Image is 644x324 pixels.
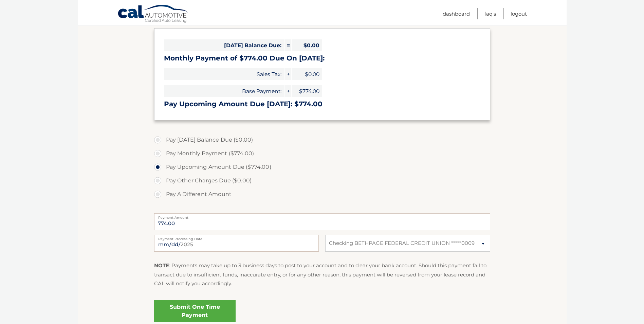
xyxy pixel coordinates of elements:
span: $774.00 [292,85,322,97]
strong: NOTE [154,262,169,269]
label: Pay Monthly Payment ($774.00) [154,147,490,160]
label: Pay [DATE] Balance Due ($0.00) [154,133,490,147]
span: + [284,85,291,97]
a: Dashboard [443,8,470,19]
a: Cal Automotive [117,4,189,24]
span: $0.00 [292,68,322,80]
h3: Pay Upcoming Amount Due [DATE]: $774.00 [164,100,480,108]
p: : Payments may take up to 3 business days to post to your account and to clear your bank account.... [154,261,490,288]
label: Payment Amount [154,213,490,219]
span: [DATE] Balance Due: [164,39,284,51]
span: Base Payment: [164,85,284,97]
label: Pay Other Charges Due ($0.00) [154,174,490,187]
a: FAQ's [484,8,496,19]
span: + [284,68,291,80]
input: Payment Date [154,235,319,252]
input: Payment Amount [154,213,490,230]
a: Submit One Time Payment [154,300,236,322]
a: Logout [511,8,527,19]
span: $0.00 [292,39,322,51]
span: = [284,39,291,51]
span: Sales Tax: [164,68,284,80]
h3: Monthly Payment of $774.00 Due On [DATE]: [164,54,480,62]
label: Pay A Different Amount [154,187,490,201]
label: Payment Processing Date [154,235,319,240]
label: Pay Upcoming Amount Due ($774.00) [154,160,490,174]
